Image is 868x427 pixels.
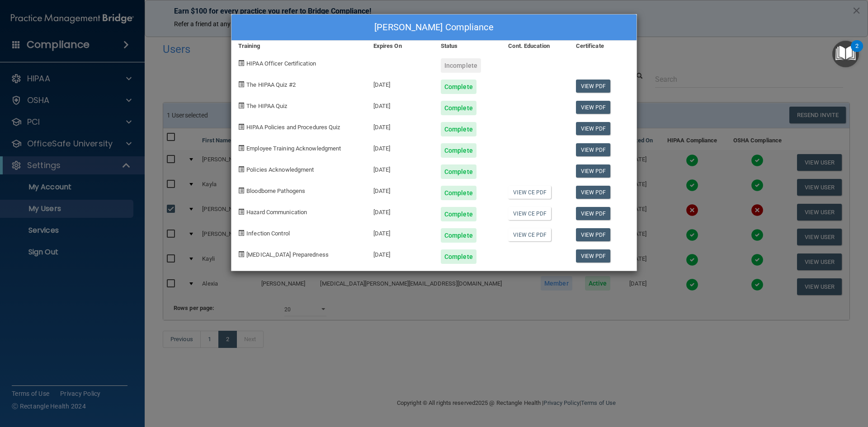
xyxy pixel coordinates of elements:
div: 2 [855,46,859,58]
a: View PDF [576,207,611,220]
a: View CE PDF [508,186,551,199]
div: Complete [441,143,476,158]
a: View PDF [576,228,611,241]
iframe: Drift Widget Chat Controller [712,363,857,399]
a: View PDF [576,249,611,263]
div: Training [231,41,367,52]
div: [PERSON_NAME] Compliance [231,14,637,41]
span: The HIPAA Quiz [246,103,287,109]
a: View CE PDF [508,228,551,241]
div: Complete [441,101,476,115]
div: Complete [441,207,476,221]
div: Expires On [367,41,434,52]
a: View PDF [576,122,611,135]
a: View CE PDF [508,207,551,220]
div: [DATE] [367,136,434,158]
span: HIPAA Officer Certification [246,60,316,67]
div: Cont. Education [501,41,569,52]
span: Policies Acknowledgment [246,166,314,173]
span: Hazard Communication [246,209,307,216]
div: Complete [441,249,476,264]
span: Infection Control [246,230,290,237]
div: [DATE] [367,200,434,221]
a: View PDF [576,186,611,199]
div: [DATE] [367,94,434,115]
div: Incomplete [441,58,481,73]
div: Status [434,41,501,52]
div: [DATE] [367,179,434,200]
div: [DATE] [367,115,434,136]
span: Bloodborne Pathogens [246,188,305,194]
div: Complete [441,164,476,179]
div: Complete [441,122,476,136]
span: The HIPAA Quiz #2 [246,81,296,88]
span: Employee Training Acknowledgment [246,145,341,152]
div: [DATE] [367,73,434,94]
span: HIPAA Policies and Procedures Quiz [246,124,340,131]
div: Complete [441,228,476,243]
a: View PDF [576,143,611,156]
span: [MEDICAL_DATA] Preparedness [246,251,329,258]
div: [DATE] [367,243,434,264]
div: Complete [441,186,476,200]
a: View PDF [576,101,611,114]
div: Certificate [569,41,637,52]
div: [DATE] [367,221,434,243]
a: View PDF [576,80,611,93]
button: Open Resource Center, 2 new notifications [832,41,859,67]
div: Complete [441,80,476,94]
div: [DATE] [367,158,434,179]
a: View PDF [576,164,611,178]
